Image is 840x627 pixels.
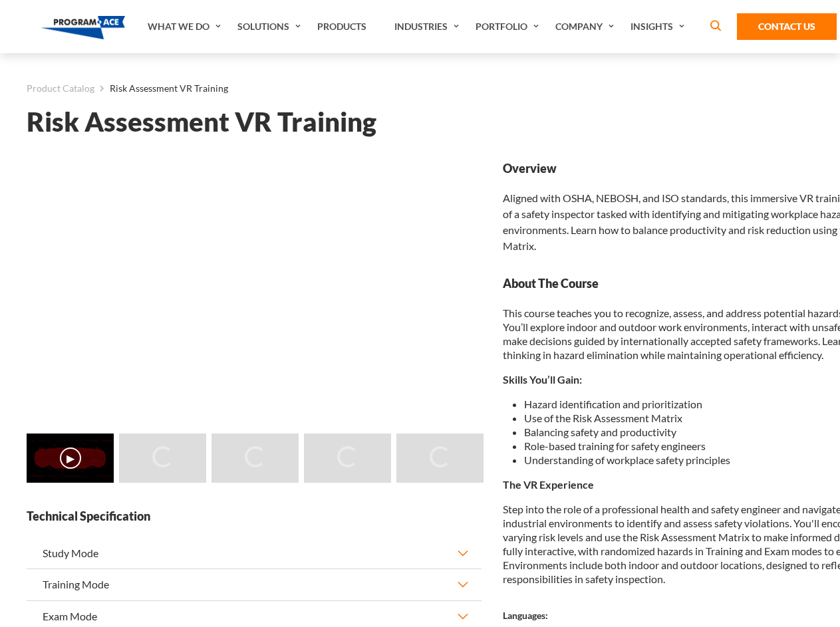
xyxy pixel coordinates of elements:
[503,610,548,621] strong: Languages:
[27,160,482,416] iframe: Risk Assessment VR Training - Video 0
[60,447,81,469] button: ▶
[41,16,126,39] img: Program-Ace
[27,569,482,600] button: Training Mode
[27,80,94,97] a: Product Catalog
[737,13,837,40] a: Contact Us
[27,508,482,525] strong: Technical Specification
[27,434,114,483] img: Risk Assessment VR Training - Video 0
[27,538,482,568] button: Study Mode
[94,80,228,97] li: Risk Assessment VR Training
